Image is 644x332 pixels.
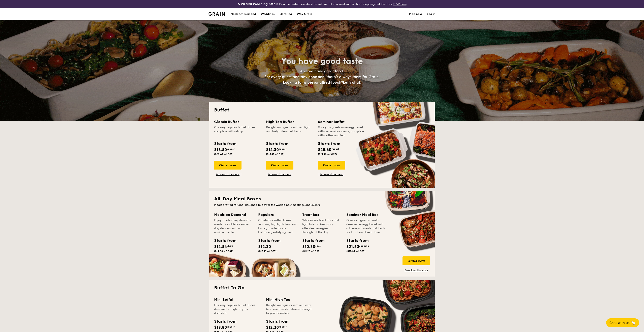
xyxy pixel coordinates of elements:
[214,212,253,218] div: Meals on Demand
[402,269,430,272] a: Download the menu
[402,256,430,265] div: Order now
[214,218,253,234] div: Enjoy wholesome, delicious meals available for same-day delivery with no minimum order.
[214,119,261,125] div: Classic Buffet
[302,212,342,218] div: Treat Box
[258,218,297,234] div: Carefully-crafted boxes featuring highlights from our buffet, curated for a balanced, satisfying ...
[214,161,242,170] div: Order now
[609,321,630,325] span: Chat with us
[227,148,235,150] span: /guest
[346,238,364,244] div: Starts from
[346,244,359,249] span: $21.60
[318,119,365,125] div: Seminar Buffet
[318,161,345,170] div: Order now
[631,321,636,325] span: 🦙
[279,325,287,328] span: /guest
[258,8,277,20] a: Weddings
[266,303,313,315] div: Delight your guests with our tasty bite-sized treats delivered straight to your doorstep.
[230,8,256,20] div: Meals On Demand
[214,318,236,325] div: Starts from
[214,153,233,156] span: ($20.49 w/ GST)
[214,285,430,291] h2: Buffet To Go
[266,147,279,152] span: $12.30
[258,212,297,218] div: Regulars
[266,325,279,330] span: $12.30
[277,8,294,20] a: Catering
[214,203,430,207] div: Meals crafted for one, designed to power the world's best meetings and events.
[266,141,288,147] div: Starts from
[393,2,407,6] a: RSVP here
[266,161,293,170] div: Order now
[214,196,430,202] h2: All-Day Meal Boxes
[208,12,225,16] a: Logotype
[261,8,275,20] div: Weddings
[266,153,284,156] span: ($13.41 w/ GST)
[214,303,261,315] div: Our very popular buffet dishes, delivered straight to your doorstep.
[302,250,320,253] span: ($11.23 w/ GST)
[280,8,292,20] h1: Catering
[266,125,313,137] div: Delight your guests with our light and tasty bite-sized treats.
[214,107,430,113] h2: Buffet
[359,245,369,247] span: /bundle
[297,8,312,20] div: Why Grain
[346,212,386,218] div: Seminar Meal Box
[266,119,313,125] div: High Tea Buffet
[318,141,340,147] div: Starts from
[214,325,227,330] span: $18.80
[315,245,321,247] span: /box
[606,318,639,327] button: Chat with us🦙
[318,147,331,152] span: $25.60
[214,125,261,137] div: Our very popular buffet dishes, complete with set-up.
[302,244,315,249] span: $10.30
[258,244,271,249] span: $12.30
[208,12,225,16] img: Grain
[318,173,345,176] a: Download the menu
[214,173,242,176] a: Download the menu
[238,2,278,6] h4: A Virtual Wedding Affair
[318,125,365,137] div: Give your guests an energy boost with our seminar menus, complete with coffee and tea.
[227,245,233,247] span: /box
[279,148,287,150] span: /guest
[346,218,386,234] div: Give your guests a well-deserved energy boost with a line-up of meals and treats for lunch and br...
[331,148,339,150] span: /guest
[266,297,313,302] div: Mini High Tea
[258,238,276,244] div: Starts from
[214,147,227,152] span: $18.80
[214,250,233,253] span: ($14.00 w/ GST)
[318,153,337,156] span: ($27.90 w/ GST)
[302,218,342,234] div: Wholesome breakfasts and light bites to keep your attendees energised throughout the day.
[266,173,293,176] a: Download the menu
[206,2,438,6] div: Plan the perfect celebration with us, all in a weekend, without stepping out the door.
[214,297,261,302] div: Mini Buffet
[266,318,288,325] div: Starts from
[294,8,315,20] a: Why Grain
[343,80,361,85] span: Let's chat.
[214,238,232,244] div: Starts from
[258,250,277,253] span: ($13.41 w/ GST)
[302,238,320,244] div: Starts from
[346,250,365,253] span: ($23.54 w/ GST)
[214,141,236,147] div: Starts from
[227,325,235,328] span: /guest
[427,8,436,20] a: Log in
[228,8,258,20] a: Meals On Demand
[214,244,227,249] span: $12.84
[409,8,422,20] a: Plan now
